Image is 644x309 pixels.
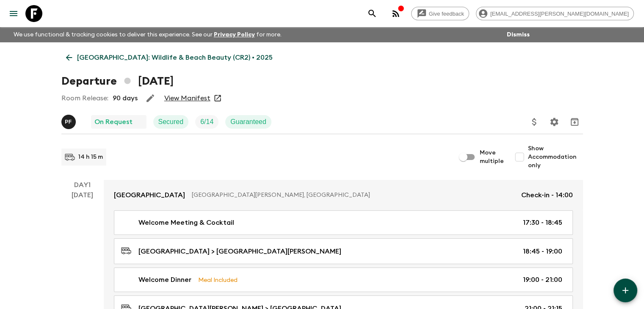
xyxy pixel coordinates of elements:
[424,11,469,17] span: Give feedback
[61,73,174,90] h1: Departure [DATE]
[195,115,218,129] div: Trip Fill
[94,117,133,127] p: On Request
[230,117,266,127] p: Guaranteed
[114,238,573,264] a: [GEOGRAPHIC_DATA] > [GEOGRAPHIC_DATA][PERSON_NAME]18:45 - 19:00
[10,27,285,42] p: We use functional & tracking cookies to deliver this experience. See our for more.
[526,113,543,130] button: Update Price, Early Bird Discount and Costs
[546,113,563,130] button: Settings
[198,275,238,284] p: Meal Included
[65,119,72,125] p: P F
[77,52,273,63] p: [GEOGRAPHIC_DATA]: Wildlife & Beach Beauty (CR2) • 2025
[164,94,210,102] a: View Manifest
[411,7,469,20] a: Give feedback
[114,268,573,292] a: Welcome DinnerMeal Included19:00 - 21:00
[138,218,234,228] p: Welcome Meeting & Cocktail
[61,115,77,129] button: PF
[528,144,583,170] span: Show Accommodation only
[5,5,22,22] button: menu
[505,29,532,41] button: Dismiss
[192,191,514,199] p: [GEOGRAPHIC_DATA][PERSON_NAME], [GEOGRAPHIC_DATA]
[138,246,341,257] p: [GEOGRAPHIC_DATA] > [GEOGRAPHIC_DATA][PERSON_NAME]
[523,275,562,285] p: 19:00 - 21:00
[61,117,77,124] span: Pedro Flores
[104,180,583,210] a: [GEOGRAPHIC_DATA][GEOGRAPHIC_DATA][PERSON_NAME], [GEOGRAPHIC_DATA]Check-in - 14:00
[61,180,104,190] p: Day 1
[364,5,381,22] button: search adventures
[138,275,191,285] p: Welcome Dinner
[486,11,633,17] span: [EMAIL_ADDRESS][PERSON_NAME][DOMAIN_NAME]
[78,153,103,161] p: 14 h 15 m
[523,246,562,257] p: 18:45 - 19:00
[113,93,138,103] p: 90 days
[566,113,583,130] button: Archive (Completed, Cancelled or Unsynced Departures only)
[521,190,573,200] p: Check-in - 14:00
[61,49,277,66] a: [GEOGRAPHIC_DATA]: Wildlife & Beach Beauty (CR2) • 2025
[61,93,108,103] p: Room Release:
[114,190,185,200] p: [GEOGRAPHIC_DATA]
[114,210,573,235] a: Welcome Meeting & Cocktail17:30 - 18:45
[480,149,504,166] span: Move multiple
[476,7,634,20] div: [EMAIL_ADDRESS][PERSON_NAME][DOMAIN_NAME]
[153,115,189,129] div: Secured
[200,117,213,127] p: 6 / 14
[158,117,184,127] p: Secured
[214,32,255,38] a: Privacy Policy
[523,218,562,228] p: 17:30 - 18:45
